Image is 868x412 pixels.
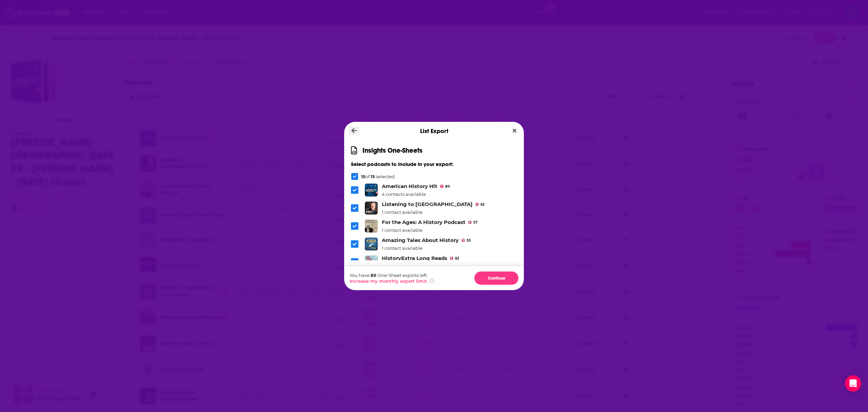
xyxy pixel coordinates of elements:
[474,271,518,285] button: Continue
[365,220,378,232] img: For the Ages: A History Podcast
[361,174,396,179] p: of selected.
[365,256,378,268] img: HistoryExtra Long Reads
[344,122,524,140] div: List Export
[382,183,437,189] a: American History Hit
[382,201,473,207] a: Listening to America
[473,221,477,224] span: 57
[467,239,471,242] span: 55
[362,146,422,155] h1: Insights One-Sheets
[382,227,477,233] div: 1 contact available
[450,257,459,260] a: 63
[365,184,378,196] img: American History Hit
[445,185,450,188] span: 80
[371,174,375,179] span: 15
[475,203,485,206] a: 62
[382,209,485,215] div: 1 contact available
[365,238,378,250] img: Amazing Tales About History
[365,202,378,214] img: Listening to America
[382,191,450,197] div: 4 contacts available
[382,237,459,243] a: Amazing Tales About History
[382,255,447,261] a: HistoryExtra Long Reads
[351,161,517,167] h3: Select podcasts to include in your export:
[461,239,471,242] a: 55
[350,273,435,278] p: You have One-Sheet exports left.
[382,245,471,251] div: 1 contact available
[382,219,466,225] a: For the Ages: A History Podcast
[371,273,376,278] span: 85
[480,203,485,206] span: 62
[455,257,459,260] span: 63
[361,174,366,179] span: 15
[440,185,450,188] a: 80
[845,375,861,392] div: Open Intercom Messenger
[468,221,477,224] a: 57
[350,278,428,284] button: Increase my monthly export limit.
[510,127,519,135] button: Close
